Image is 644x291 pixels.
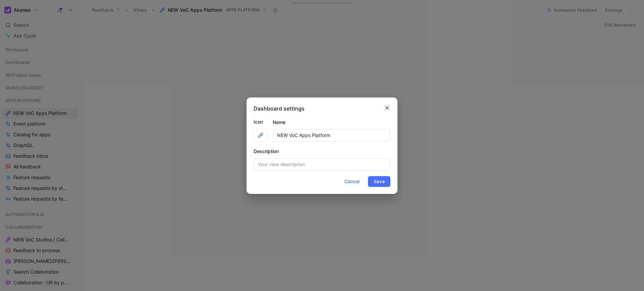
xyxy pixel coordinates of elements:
[339,176,365,187] button: Cancel
[254,118,268,126] label: Icon
[254,158,390,171] input: Your view description
[374,177,385,186] span: Save
[273,129,390,142] input: Your view name
[254,104,305,113] h2: Dashboard settings
[273,118,285,126] h2: Name
[254,147,279,155] h2: Description
[344,177,360,186] span: Cancel
[368,176,390,187] button: Save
